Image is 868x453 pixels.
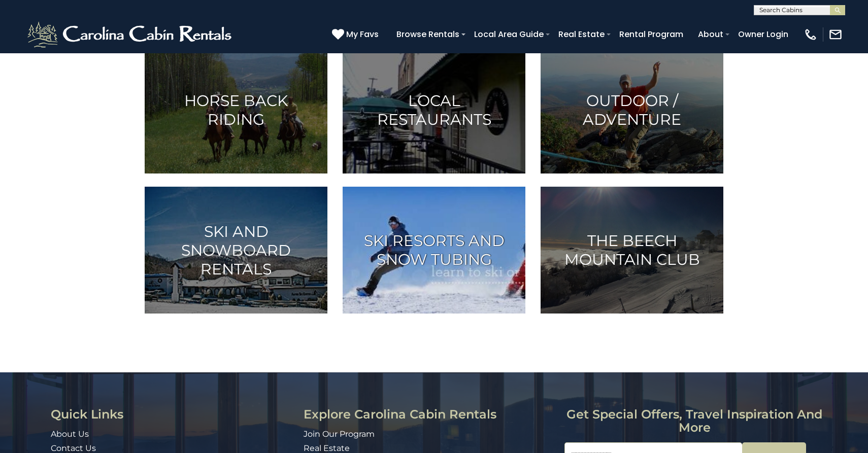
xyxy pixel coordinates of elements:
a: The Beech Mountain Club [541,187,723,313]
span: My Favs [346,28,379,41]
h3: Ski Resorts and Snow Tubing [355,231,513,269]
a: Ski and Snowboard Rentals [145,187,327,313]
a: Real Estate [553,25,610,43]
a: Contact Us [51,443,96,453]
h3: Outdoor / Adventure [553,91,711,129]
a: About Us [51,429,89,439]
h3: Get special offers, travel inspiration and more [564,408,825,435]
a: About [693,25,728,43]
a: My Favs [332,28,381,41]
h3: Ski and Snowboard Rentals [157,222,315,278]
a: Browse Rentals [391,25,464,43]
a: Rental Program [614,25,688,43]
a: Horse Back Riding [145,47,327,173]
h3: Explore Carolina Cabin Rentals [304,408,556,421]
a: Local Area Guide [469,25,549,43]
a: Local Restaurants [343,47,525,173]
h3: Local Restaurants [355,91,513,129]
h3: The Beech Mountain Club [553,231,711,269]
a: Owner Login [733,25,793,43]
h3: Horse Back Riding [157,91,315,129]
a: Ski Resorts and Snow Tubing [343,187,525,313]
a: Outdoor / Adventure [541,47,723,173]
img: phone-regular-white.png [804,27,818,42]
a: Join Our Program [304,429,375,439]
a: Real Estate [304,443,350,453]
img: mail-regular-white.png [828,27,843,42]
img: White-1-2.png [25,19,236,50]
h3: Quick Links [51,408,296,421]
